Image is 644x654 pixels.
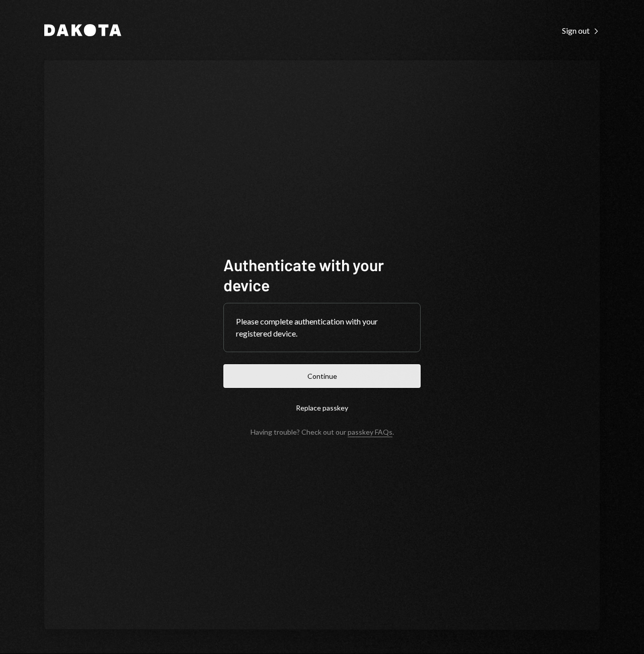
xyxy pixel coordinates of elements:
[223,396,421,420] button: Replace passkey
[223,364,421,388] button: Continue
[251,428,394,436] div: Having trouble? Check out our .
[236,315,408,340] div: Please complete authentication with your registered device.
[562,25,600,36] a: Sign out
[223,255,421,295] h1: Authenticate with your device
[562,26,600,36] div: Sign out
[348,428,392,437] a: passkey FAQs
